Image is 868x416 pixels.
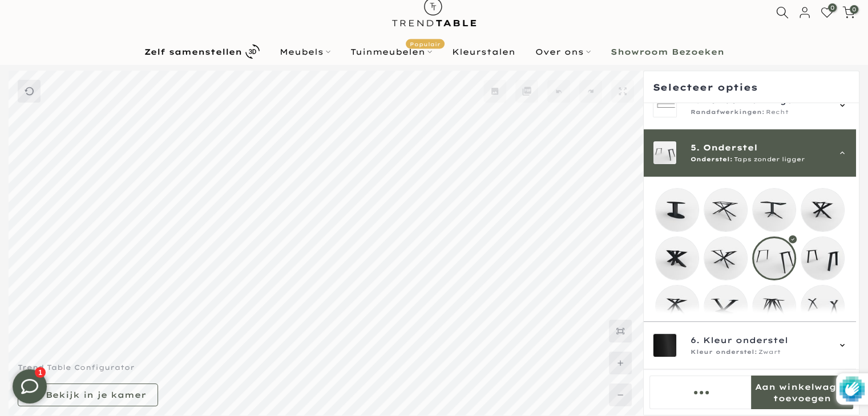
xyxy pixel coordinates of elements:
b: Showroom Bezoeken [611,48,724,56]
a: Kleurstalen [442,45,525,59]
a: Showroom Bezoeken [600,45,734,59]
span: 0 [850,5,858,14]
b: Zelf samenstellen [144,48,242,56]
span: 0 [828,3,837,12]
a: Meubels [269,45,340,59]
iframe: toggle-frame [1,358,58,415]
img: Beschermd door hCaptcha [839,373,865,405]
a: 0 [821,6,833,19]
a: Zelf samenstellen [134,42,269,62]
a: 0 [842,6,855,19]
a: Over ons [525,45,600,59]
span: Populair [406,39,445,48]
a: TuinmeubelenPopulair [340,45,442,59]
